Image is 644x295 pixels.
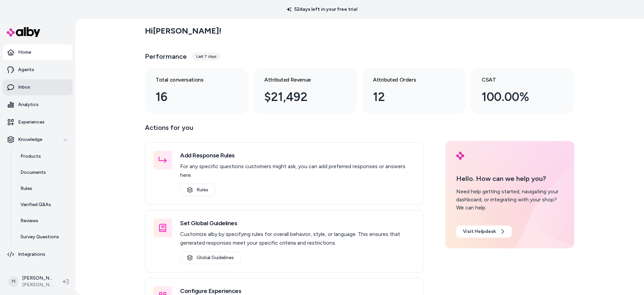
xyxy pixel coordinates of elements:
div: 12 [373,88,444,106]
div: Need help getting started, navigating your dashboard, or integrating with your shop? We can help. [456,188,563,212]
p: Actions for you [145,122,424,138]
h3: Total conversations [156,76,227,84]
h2: Hi [PERSON_NAME] ! [145,26,221,36]
h3: Performance [145,52,187,61]
p: Home [18,49,31,56]
img: alby Logo [7,27,40,37]
a: Attributed Orders 12 [362,68,466,114]
p: Experiences [18,119,45,126]
div: $21,492 [264,88,335,106]
p: Customize alby by specifying rules for overall behavior, style, or language. This ensures that ge... [180,230,416,247]
button: M[PERSON_NAME][PERSON_NAME] [4,271,58,292]
img: alby Logo [456,152,464,160]
p: Rules [20,185,32,192]
a: Analytics [3,97,72,113]
p: Hello. How can we help you? [456,174,563,184]
p: 52 days left in your free trial [283,6,361,13]
p: Analytics [18,101,39,108]
a: Reviews [14,213,72,229]
p: For any specific questions customers might ask, you can add preferred responses or answers here. [180,162,416,180]
p: Verified Q&As [20,201,51,208]
p: Integrations [18,251,45,258]
p: [PERSON_NAME] [22,275,52,282]
a: Visit Helpdesk [456,226,512,238]
div: Last 7 days [192,52,220,60]
div: 16 [156,88,227,106]
p: Products [20,153,41,160]
a: Verified Q&As [14,197,72,213]
a: Home [3,44,72,60]
a: Experiences [3,114,72,130]
a: Attributed Revenue $21,492 [254,68,357,114]
a: Inbox [3,79,72,95]
a: Global Guidelines [180,251,241,264]
p: Reviews [20,217,38,224]
a: Total conversations 16 [145,68,248,114]
h3: Attributed Orders [373,76,444,84]
p: Agents [18,66,34,73]
a: Documents [14,164,72,181]
a: Rules [180,184,215,196]
a: Rules [14,181,72,197]
h3: Attributed Revenue [264,76,335,84]
a: Agents [3,62,72,78]
p: Documents [20,169,46,176]
button: Knowledge [3,132,72,148]
a: Survey Questions [14,229,72,245]
p: Survey Questions [20,234,59,240]
h3: Set Global Guidelines [180,218,416,228]
span: [PERSON_NAME] [22,282,52,288]
p: Knowledge [18,136,42,143]
p: Inbox [18,84,30,91]
h3: CSAT [482,76,553,84]
a: CSAT 100.00% [471,68,574,114]
a: Integrations [3,246,72,262]
div: 100.00% [482,88,553,106]
a: Products [14,148,72,164]
span: M [8,276,19,287]
h3: Add Response Rules [180,151,416,160]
